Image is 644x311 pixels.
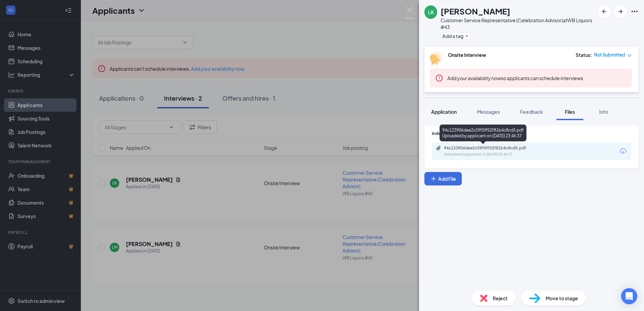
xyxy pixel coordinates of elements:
a: Paperclip94c123906dee2c59f5ff52f81b4c8cd5.pdfUploaded by applicant on [DATE] 23:46:37 [436,145,545,157]
span: Reject [493,295,508,302]
svg: Download [619,147,627,155]
button: Add FilePlus [424,172,462,185]
svg: ArrowRight [616,7,624,15]
svg: Paperclip [436,145,441,151]
span: Info [599,109,608,115]
svg: Plus [430,175,437,182]
div: 94c123906dee2c59f5ff52f81b4c8cd5.pdf [444,145,538,151]
svg: Error [435,74,443,82]
svg: ArrowLeftNew [600,7,608,15]
svg: Plus [465,34,469,38]
div: Customer Service Representative (Celebration Advisor) at WB Liquors #43 [441,17,595,30]
button: PlusAdd a tag [441,32,471,39]
span: Not Submitted [594,51,625,58]
h1: [PERSON_NAME] [441,5,510,17]
span: Move to stage [546,295,578,302]
div: Status : [576,51,592,58]
div: Uploaded by applicant on [DATE] 23:46:37 [444,152,545,157]
span: Files [565,109,575,115]
button: ArrowLeftNew [598,5,610,18]
span: Feedback [520,109,543,115]
span: Application [431,109,457,115]
span: Messages [477,109,500,115]
div: Indeed Resume [432,131,631,136]
svg: Ellipses [631,7,639,15]
button: ArrowRight [614,5,626,18]
span: down [627,53,632,58]
div: 94c123906dee2c59f5ff52f81b4c8cd5.pdf Uploaded by applicant on [DATE] 23:46:37 [440,125,526,141]
button: Add your availability now [447,75,501,81]
b: Onsite Interview [448,52,486,58]
div: LK [428,9,434,15]
span: so applicants can schedule interviews. [447,75,584,81]
div: Open Intercom Messenger [621,288,637,304]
